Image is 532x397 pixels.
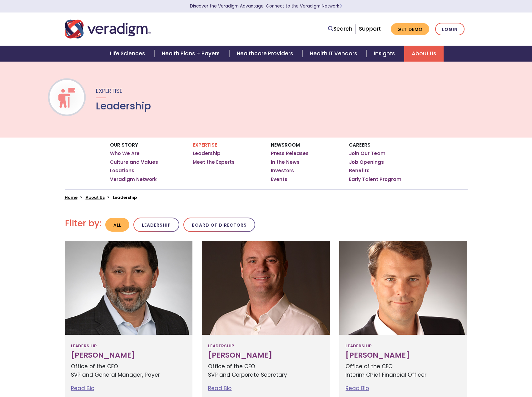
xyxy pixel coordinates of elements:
[328,25,352,33] a: Search
[271,176,287,183] a: Events
[71,351,186,360] h3: [PERSON_NAME]
[366,46,404,62] a: Insights
[271,150,309,157] a: Press Releases
[404,46,444,62] a: About Us
[190,3,342,9] a: Discover the Veradigm Advantage: Connect to the Veradigm NetworkLearn More
[102,46,154,62] a: Life Sciences
[154,46,229,62] a: Health Plans + Payers
[359,25,381,33] a: Support
[271,159,300,165] a: In the News
[110,168,134,174] a: Locations
[346,351,461,360] h3: [PERSON_NAME]
[193,159,235,165] a: Meet the Experts
[208,384,231,392] a: Read Bio
[86,194,105,200] a: About Us
[133,218,179,232] button: Leadership
[349,150,385,157] a: Join Our Team
[349,168,370,174] a: Benefits
[71,341,97,351] span: Leadership
[71,362,186,379] p: Office of the CEO SVP and General Manager, Payer
[435,23,465,36] a: Login
[346,341,371,351] span: Leadership
[193,150,221,157] a: Leadership
[183,218,255,232] button: Board of Directors
[391,23,429,35] a: Get Demo
[208,362,324,379] p: Office of the CEO SVP and Corporate Secretary
[349,176,401,183] a: Early Talent Program
[65,19,151,39] img: Veradigm logo
[349,159,384,165] a: Job Openings
[208,351,324,360] h3: [PERSON_NAME]
[302,46,366,62] a: Health IT Vendors
[96,100,151,112] h1: Leadership
[229,46,302,62] a: Healthcare Providers
[110,159,158,165] a: Culture and Values
[110,176,157,183] a: Veradigm Network
[346,362,461,379] p: Office of the CEO Interim Chief Financial Officer
[110,150,140,157] a: Who We Are
[208,341,234,351] span: Leadership
[346,384,369,392] a: Read Bio
[65,218,101,229] h2: Filter by:
[71,384,94,392] a: Read Bio
[96,87,122,95] span: Expertise
[339,3,342,9] span: Learn More
[105,218,129,232] button: All
[65,194,77,200] a: Home
[271,168,294,174] a: Investors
